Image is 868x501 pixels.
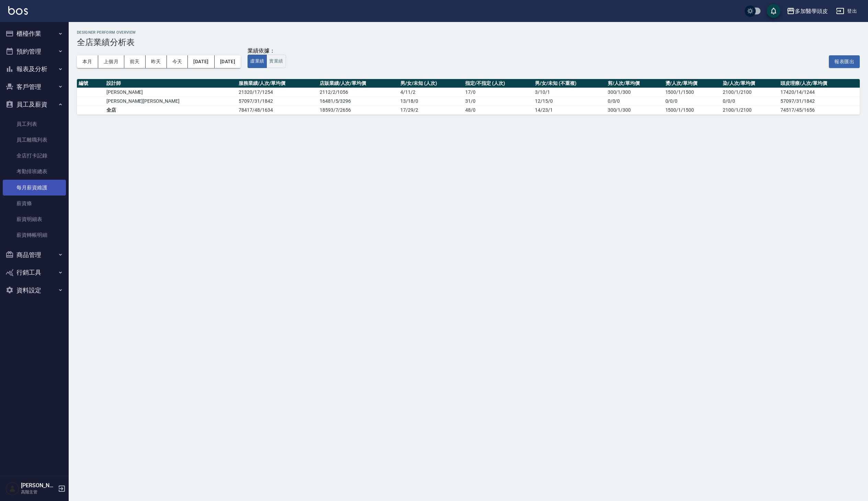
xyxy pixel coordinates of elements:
[77,55,98,68] button: 本月
[318,79,399,88] th: 店販業績/人次/單均價
[833,5,860,18] button: 登出
[105,88,237,97] td: [PERSON_NAME]
[3,60,66,78] button: 報表及分析
[318,88,399,97] td: 2112 / 2 / 1056
[533,79,606,88] th: 男/女/未知 (不重複)
[105,79,237,88] th: 設計師
[77,79,860,115] table: a dense table
[21,482,56,489] h5: [PERSON_NAME]
[146,55,167,68] button: 昨天
[464,105,533,114] td: 48 / 0
[237,105,318,114] td: 78417 / 48 / 1634
[3,211,66,227] a: 薪資明細表
[464,97,533,105] td: 31 / 0
[3,43,66,60] button: 預約管理
[8,6,28,15] img: Logo
[77,30,860,35] h2: Designer Perform Overview
[3,148,66,164] a: 全店打卡記錄
[721,105,779,114] td: 2100/1/2100
[779,105,860,114] td: 74517/45/1656
[784,4,831,18] button: 多加醫學頭皮
[606,88,664,97] td: 300/1/300
[318,105,399,114] td: 18593 / 7 / 2656
[266,55,286,68] button: 實業績
[237,88,318,97] td: 21320 / 17 / 1254
[399,79,464,88] th: 男/女/未知 (人次)
[105,105,237,114] td: 全店
[248,47,286,55] div: 業績依據：
[3,25,66,43] button: 櫃檯作業
[3,227,66,243] a: 薪資轉帳明細
[464,79,533,88] th: 指定/不指定 (人次)
[215,55,241,68] button: [DATE]
[779,79,860,88] th: 頭皮理療/人次/單均價
[779,97,860,105] td: 57097/31/1842
[664,105,721,114] td: 1500/1/1500
[606,105,664,114] td: 300/1/300
[767,4,780,18] button: save
[721,79,779,88] th: 染/人次/單均價
[829,58,860,64] a: 報表匯出
[3,281,66,299] button: 資料設定
[664,88,721,97] td: 1500/1/1500
[21,489,56,495] p: 高階主管
[77,37,860,47] h3: 全店業績分析表
[3,164,66,179] a: 考勤排班總表
[3,180,66,196] a: 每月薪資維護
[464,88,533,97] td: 17 / 0
[399,88,464,97] td: 4 / 11 / 2
[779,88,860,97] td: 17420/14/1244
[399,105,464,114] td: 17 / 29 / 2
[237,97,318,105] td: 57097 / 31 / 1842
[167,55,188,68] button: 今天
[533,105,606,114] td: 14 / 23 / 1
[3,116,66,132] a: 員工列表
[77,79,105,88] th: 編號
[188,55,214,68] button: [DATE]
[795,7,828,15] div: 多加醫學頭皮
[98,55,124,68] button: 上個月
[237,79,318,88] th: 服務業績/人次/單均價
[664,97,721,105] td: 0/0/0
[721,97,779,105] td: 0/0/0
[105,97,237,105] td: [PERSON_NAME][PERSON_NAME]
[533,97,606,105] td: 12 / 15 / 0
[3,264,66,281] button: 行銷工具
[606,97,664,105] td: 0/0/0
[3,132,66,148] a: 員工離職列表
[721,88,779,97] td: 2100/1/2100
[3,246,66,264] button: 商品管理
[5,482,19,496] img: Person
[829,55,860,68] button: 報表匯出
[399,97,464,105] td: 13 / 18 / 0
[664,79,721,88] th: 燙/人次/單均價
[606,79,664,88] th: 剪/人次/單均價
[3,96,66,113] button: 員工及薪資
[318,97,399,105] td: 16481 / 5 / 3296
[248,55,267,68] button: 虛業績
[3,196,66,211] a: 薪資條
[533,88,606,97] td: 3 / 10 / 1
[3,78,66,96] button: 客戶管理
[124,55,146,68] button: 前天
